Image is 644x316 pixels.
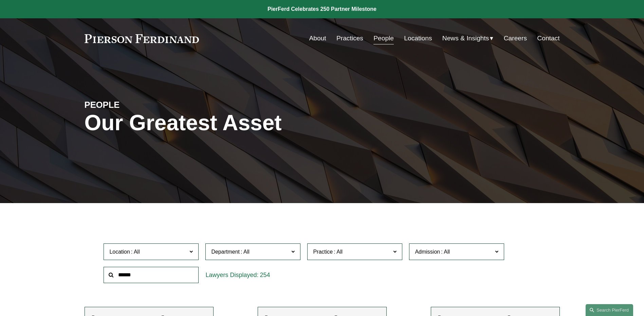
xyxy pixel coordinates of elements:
[442,33,489,44] span: News & Insights
[109,249,130,255] span: Location
[85,111,401,135] h1: Our Greatest Asset
[442,32,494,45] a: folder dropdown
[85,99,203,110] h4: PEOPLE
[260,272,270,278] span: 254
[586,304,633,316] a: Search this site
[313,249,333,255] span: Practice
[336,32,363,45] a: Practices
[504,32,527,45] a: Careers
[211,249,240,255] span: Department
[373,32,394,45] a: People
[309,32,326,45] a: About
[537,32,559,45] a: Contact
[404,32,432,45] a: Locations
[415,249,440,255] span: Admission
